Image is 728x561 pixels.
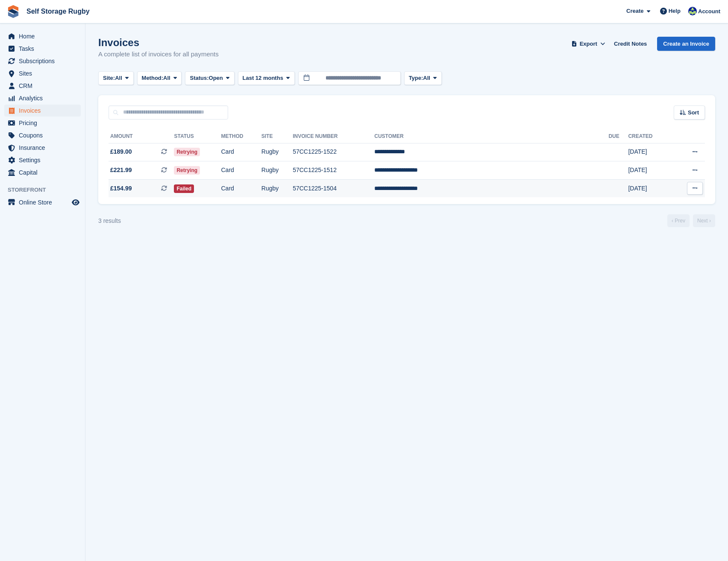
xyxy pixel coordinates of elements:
td: [DATE] [628,143,672,161]
a: menu [4,67,81,79]
td: Card [221,179,261,197]
span: Coupons [19,129,70,141]
a: menu [4,196,81,208]
th: Status [174,130,221,143]
a: Previous [667,214,690,227]
th: Due [608,130,628,143]
td: Rugby [261,143,293,161]
span: Sites [19,67,70,79]
span: All [163,74,170,82]
span: Type: [409,74,423,82]
h1: Invoices [98,37,219,48]
span: Analytics [19,92,70,104]
th: Created [628,130,672,143]
th: Amount [109,130,174,143]
div: 3 results [98,216,121,225]
a: menu [4,80,81,92]
a: Preview store [70,197,81,207]
td: 57CC1225-1512 [293,161,374,180]
img: stora-icon-8386f47178a22dfd0bd8f6a31ec36ba5ce8667c1dd55bd0f319d3a0aa187defe.svg [7,5,20,18]
span: Tasks [19,43,70,55]
span: Export [580,40,597,48]
span: Create [626,7,643,15]
span: Sort [688,108,699,117]
span: Method: [142,74,164,82]
button: Site: All [98,71,134,85]
span: Last 12 months [243,74,283,82]
span: Help [669,7,681,15]
nav: Page [666,214,717,227]
a: menu [4,43,81,55]
a: menu [4,129,81,141]
th: Method [221,130,261,143]
a: menu [4,92,81,104]
span: Pricing [19,117,70,129]
a: menu [4,30,81,42]
span: Storefront [8,186,85,194]
button: Last 12 months [238,71,295,85]
span: Open [209,74,223,82]
span: Insurance [19,142,70,154]
span: Status: [190,74,208,82]
td: 57CC1225-1504 [293,179,374,197]
a: menu [4,142,81,154]
td: [DATE] [628,179,672,197]
button: Export [569,37,607,51]
td: 57CC1225-1522 [293,143,374,161]
p: A complete list of invoices for all payments [98,50,219,59]
span: Failed [174,184,194,193]
span: £189.00 [110,147,132,156]
button: Status: Open [185,71,234,85]
td: Rugby [261,179,293,197]
span: CRM [19,80,70,92]
button: Type: All [404,71,442,85]
span: Capital [19,167,70,178]
a: Self Storage Rugby [23,4,93,18]
a: menu [4,154,81,166]
a: Create an Invoice [657,37,715,51]
a: menu [4,55,81,67]
a: menu [4,167,81,178]
img: Richard Palmer [688,7,697,15]
td: [DATE] [628,161,672,180]
th: Site [261,130,293,143]
a: menu [4,105,81,117]
span: Retrying [174,166,200,175]
span: Account [698,7,720,16]
span: Home [19,30,70,42]
span: Site: [103,74,115,82]
span: Invoices [19,105,70,117]
a: Credit Notes [611,37,650,51]
a: Next [693,214,715,227]
th: Invoice Number [293,130,374,143]
span: £154.99 [110,184,132,193]
span: All [115,74,122,82]
span: All [423,74,430,82]
td: Rugby [261,161,293,180]
span: Online Store [19,196,70,208]
span: £221.99 [110,166,132,175]
span: Subscriptions [19,55,70,67]
td: Card [221,143,261,161]
a: menu [4,117,81,129]
td: Card [221,161,261,180]
button: Method: All [137,71,182,85]
span: Retrying [174,148,200,156]
th: Customer [374,130,608,143]
span: Settings [19,154,70,166]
